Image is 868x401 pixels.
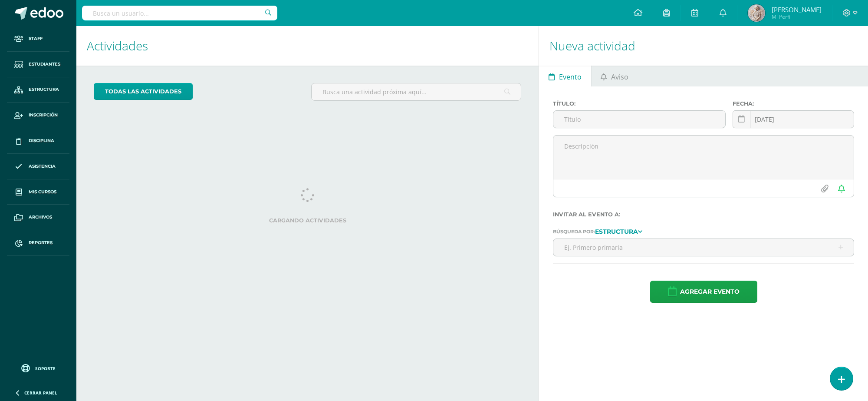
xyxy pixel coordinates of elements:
span: [PERSON_NAME] [772,5,822,14]
a: Estructura [7,77,69,103]
a: Archivos [7,205,69,230]
a: Aviso [592,66,638,86]
label: Invitar al evento a: [553,211,854,218]
label: Título: [553,100,726,107]
span: Estructura [29,86,59,93]
a: Soporte [10,362,66,374]
span: Estudiantes [29,61,60,68]
input: Ej. Primero primaria [553,239,854,256]
img: 0721312b14301b3cebe5de6252ad211a.png [748,4,765,22]
strong: Estructura [595,228,638,235]
a: Reportes [7,230,69,256]
span: Inscripción [29,112,58,119]
span: Mi Perfil [772,13,822,20]
span: Agregar evento [680,281,740,302]
a: todas las Actividades [94,83,193,100]
label: Cargando actividades [94,217,521,224]
h1: Actividades [87,26,528,66]
input: Título [553,111,725,128]
a: Disciplina [7,128,69,154]
span: Disciplina [29,137,54,144]
a: Inscripción [7,103,69,128]
span: Búsqueda por: [553,229,595,235]
span: Aviso [611,66,628,87]
span: Reportes [29,239,53,246]
input: Fecha de entrega [733,111,854,128]
span: Evento [559,66,582,87]
span: Asistencia [29,163,56,170]
span: Mis cursos [29,189,56,196]
span: Cerrar panel [24,390,57,396]
a: Estudiantes [7,52,69,77]
a: Evento [539,66,591,86]
a: Staff [7,26,69,52]
span: Archivos [29,214,52,221]
a: Asistencia [7,154,69,179]
input: Busca una actividad próxima aquí... [312,83,521,100]
button: Agregar evento [650,281,757,303]
input: Busca un usuario... [82,6,277,20]
h1: Nueva actividad [549,26,858,66]
span: Staff [29,35,43,42]
span: Soporte [35,365,56,371]
a: Mis cursos [7,179,69,205]
a: Estructura [595,228,642,234]
label: Fecha: [733,100,854,107]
